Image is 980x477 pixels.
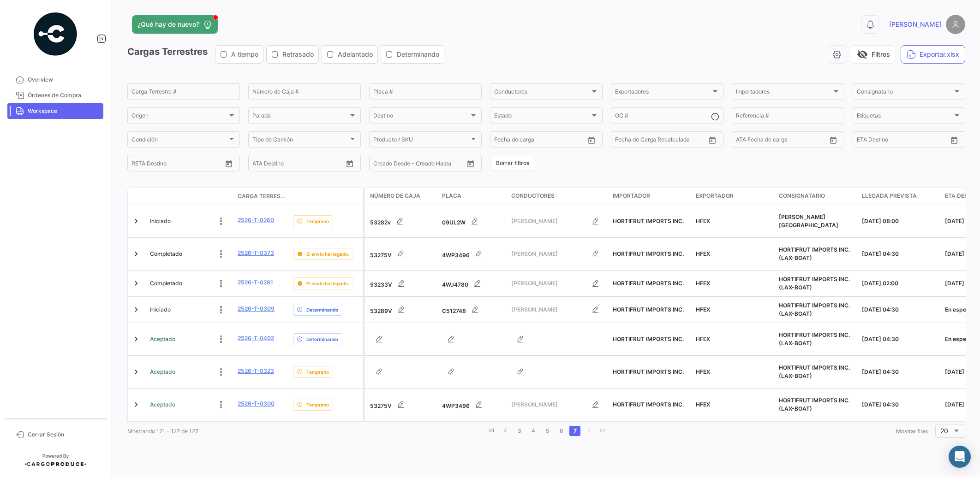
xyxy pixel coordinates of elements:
span: 20 [940,427,948,435]
span: [DATE] 02:00 [862,280,898,287]
span: Importadores [736,90,832,96]
span: Mostrar filas [896,428,928,435]
button: Open calendar [343,157,357,171]
div: Abrir Intercom Messenger [949,446,971,468]
div: 09UL2W [442,212,504,230]
span: Retrasado [282,50,314,59]
span: A tiempo [231,50,258,59]
span: HORTIFRUT IMPORTS INC. [613,368,684,375]
button: Adelantado [322,46,377,63]
span: HFEX [696,368,710,375]
span: HORTIFRUT IMPORTS INC. [613,401,684,408]
a: 7 [569,426,580,436]
span: [PERSON_NAME] [511,217,586,225]
datatable-header-cell: Consignatario [775,188,858,205]
a: Órdenes de Compra [7,88,103,103]
span: HORTIFRUT IMPORTS INC. [613,218,684,224]
input: Creado Hasta [417,161,460,168]
a: 2526-T-0373 [238,249,274,257]
a: Workspace [7,103,103,119]
h3: Cargas Terrestres [127,45,447,64]
datatable-header-cell: Delay Status [289,193,363,200]
span: HFEX [696,218,710,224]
datatable-header-cell: Estado [146,193,234,200]
span: [DATE] 08:00 [862,218,899,224]
a: 4 [528,426,539,436]
span: HORTIFRUT IMPORTS INC. (LAX-BOAT) [779,397,850,412]
span: Mostrando 121 - 127 de 127 [127,428,198,435]
div: 53289V [370,300,435,319]
span: Órdenes de Compra [28,91,100,100]
span: Adelantado [338,50,373,59]
input: Hasta [880,138,923,144]
span: Aceptado [150,400,175,409]
span: Determinando [397,50,439,59]
input: Hasta [155,161,198,168]
input: ATA Hasta [771,138,814,144]
a: Expand/Collapse Row [131,305,141,314]
span: Determinando [306,306,338,313]
button: Open calendar [947,133,961,147]
div: 53233V [370,274,435,293]
a: Overview [7,72,103,88]
span: HORTIFRUT IMPORTS INC. [613,336,684,342]
span: Carga Terrestre # [238,192,286,200]
span: [DATE] 04:30 [862,368,899,375]
span: [DATE] 04:30 [862,306,899,313]
input: Desde [131,161,148,168]
span: Etiquetas [857,114,953,120]
img: powered-by.png [32,11,78,57]
span: Cerrar Sesión [28,430,100,439]
span: Estado [494,114,590,120]
button: Open calendar [585,133,598,147]
span: [PERSON_NAME] [511,400,586,409]
datatable-header-cell: Número de Caja [365,188,438,205]
input: Desde [857,138,873,144]
div: 53275V [370,245,435,263]
div: 53282v [370,212,435,230]
input: Hasta [638,138,681,144]
div: 4WP3496 [442,245,504,263]
span: El envío ha llegado. [306,250,349,258]
span: HFEX [696,250,710,257]
span: Determinando [306,336,338,343]
span: HORTIFRUT IMPORTS INC. [613,280,684,287]
input: Hasta [517,138,561,144]
span: Condición [131,138,227,144]
input: ATA Desde [736,138,764,144]
span: Exportadores [615,90,711,96]
span: Completado [150,279,182,288]
span: Overview [28,76,100,84]
span: HFEX [696,280,710,287]
span: Completado [150,250,182,258]
a: go to next page [583,426,594,436]
span: HORTIFRUT IMPORTS INC. (LAX-BOAT) [779,364,850,379]
a: Expand/Collapse Row [131,217,141,226]
button: Determinando [381,46,444,63]
a: Expand/Collapse Row [131,249,141,259]
span: Consignatario [779,192,825,200]
datatable-header-cell: Placa [438,188,508,205]
div: 4WJ4780 [442,274,504,293]
div: 4WP3496 [442,395,504,414]
button: Retrasado [267,46,318,63]
a: Expand/Collapse Row [131,367,141,377]
li: page 7 [568,423,582,439]
span: Llegada prevista [862,192,917,200]
button: Borrar filtros [490,156,535,171]
span: Exportador [696,192,734,200]
span: Parada [252,114,348,120]
span: HFEX [696,306,710,313]
span: Conductores [494,90,590,96]
a: Expand/Collapse Row [131,400,141,409]
span: HORTIFRUT IMPORTS INC. [613,250,684,257]
a: 2526-T-0300 [238,400,275,408]
datatable-header-cell: Exportador [692,188,775,205]
button: Open calendar [464,157,478,171]
span: HORTIFRUT IMPORTS INC. [613,306,684,313]
datatable-header-cell: Conductores [508,188,609,205]
span: Iniciado [150,217,171,225]
input: Desde [615,138,632,144]
span: Wakefern Elizabeth NJ [779,213,838,229]
span: visibility_off [857,49,868,60]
